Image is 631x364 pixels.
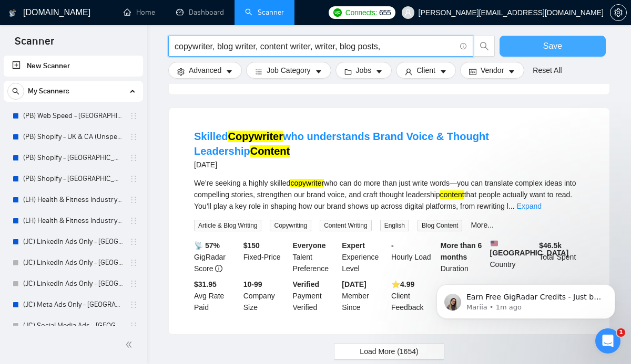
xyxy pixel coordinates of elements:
a: (LH) Health & Fitness Industry - [GEOGRAPHIC_DATA] - $30/hr+ [23,189,123,210]
span: holder [129,259,138,267]
span: info-circle [215,265,222,272]
b: Verified [293,280,320,288]
span: caret-down [226,68,233,76]
span: 655 [379,7,391,18]
div: Member Since [340,279,389,313]
a: (PB) Web Speed - [GEOGRAPHIC_DATA] (ALL Jobs) [23,105,123,126]
a: Expand [517,202,542,210]
a: (PB) Shopify - [GEOGRAPHIC_DATA] (FR$1,500+ & Unsp.) [23,168,123,189]
b: $31.95 [194,280,217,288]
img: upwork-logo.png [333,8,342,17]
b: $ 150 [243,241,260,250]
span: info-circle [460,43,467,50]
span: Connects: [345,7,377,18]
span: holder [129,238,138,246]
b: - [391,241,394,250]
a: (JC) Social Media Ads - [GEOGRAPHIC_DATA] (HR $50) [23,315,123,336]
span: idcard [469,68,476,76]
a: (PB) Shopify - UK & CA (Unspecified) [23,126,123,147]
a: dashboardDashboard [176,8,224,17]
mark: Copywriter [228,131,282,142]
div: Hourly Load [389,240,439,274]
div: [DATE] [194,158,584,171]
li: New Scanner [4,56,143,77]
div: GigRadar Score [192,240,241,274]
span: user [404,9,412,16]
span: Save [543,39,562,52]
iframe: Intercom notifications message [421,262,631,336]
b: [GEOGRAPHIC_DATA] [490,240,569,257]
a: (JC) Meta Ads Only - [GEOGRAPHIC_DATA] - HR($50 + Unsp.) [23,294,123,315]
button: barsJob Categorycaret-down [246,62,331,79]
span: Copywriting [270,220,311,231]
button: settingAdvancedcaret-down [168,62,242,79]
mark: copywriter [290,179,324,187]
button: setting [610,4,627,21]
span: Advanced [189,65,221,76]
span: holder [129,322,138,330]
button: idcardVendorcaret-down [460,62,524,79]
span: holder [129,280,138,288]
span: setting [177,68,185,76]
div: Talent Preference [291,240,340,274]
a: homeHome [124,8,155,17]
b: Everyone [293,241,326,250]
span: Load More (1654) [360,346,418,357]
a: Reset All [533,65,562,76]
span: Jobs [356,65,372,76]
span: holder [129,175,138,183]
mark: content [440,190,464,199]
b: $ 46.5k [539,241,562,250]
a: (PB) Shopify - [GEOGRAPHIC_DATA] ($30hr+) [23,147,123,168]
span: search [8,88,24,95]
span: Job Category [267,65,310,76]
span: Content Writing [320,220,371,231]
span: caret-down [508,68,515,76]
span: holder [129,154,138,162]
button: userClientcaret-down [396,62,456,79]
b: ⭐️ 4.99 [391,280,414,288]
div: Payment Verified [291,279,340,313]
div: Total Spent [537,240,586,274]
span: holder [129,196,138,204]
button: folderJobscaret-down [335,62,392,79]
span: double-left [125,339,136,350]
a: (JC) LinkedIn Ads Only - [GEOGRAPHIC_DATA] & [GEOGRAPHIC_DATA] (FR $500 & Unsp.) [23,231,123,252]
div: Experience Level [340,240,389,274]
span: setting [610,8,626,17]
span: Blog Content [418,220,462,231]
button: Load More (1654) [334,343,444,360]
button: search [7,83,24,100]
span: Article & Blog Writing [194,220,261,231]
a: (JC) LinkedIn Ads Only - [GEOGRAPHIC_DATA] (FR $500 +Unsp.) [23,252,123,273]
p: Message from Mariia, sent 1m ago [46,40,181,50]
b: Expert [342,241,365,250]
b: More than 6 months [441,241,482,261]
img: 🇺🇸 [491,240,498,247]
span: Scanner [6,34,63,56]
a: setting [610,8,627,17]
span: holder [129,217,138,225]
span: caret-down [315,68,322,76]
div: Country [488,240,537,274]
span: search [474,41,494,51]
a: More... [471,221,494,229]
span: Client [416,65,435,76]
a: New Scanner [12,56,135,77]
span: ... [508,202,515,210]
div: Duration [439,240,488,274]
button: search [474,36,495,57]
span: caret-down [440,68,447,76]
div: Fixed-Price [241,240,291,274]
span: 1 [617,328,625,337]
a: (LH) Health & Fitness Industry - [GEOGRAPHIC_DATA], Marketing - $75/hr+ & Unsp [23,210,123,231]
div: Company Size [241,279,291,313]
img: logo [9,5,16,22]
span: holder [129,301,138,309]
button: Save [500,36,606,57]
b: [DATE] [342,280,366,288]
span: bars [255,68,262,76]
span: My Scanners [28,81,69,102]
